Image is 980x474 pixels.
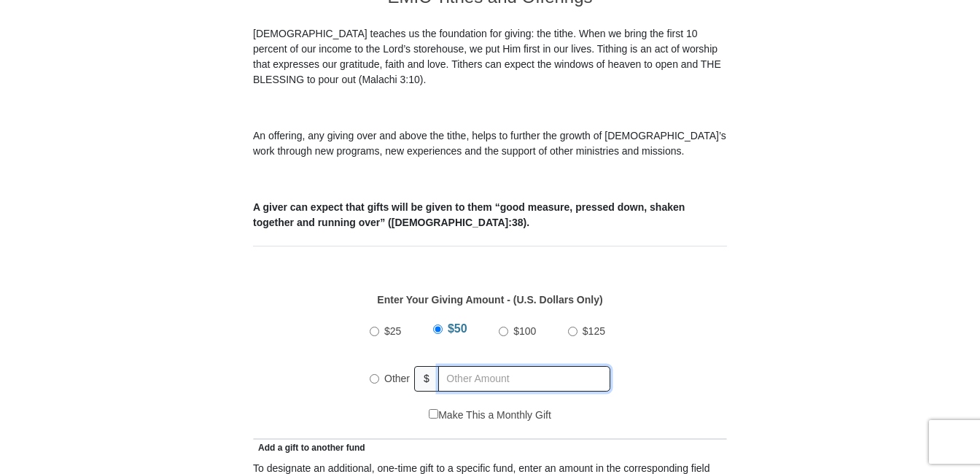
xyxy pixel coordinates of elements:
[253,26,727,88] p: [DEMOGRAPHIC_DATA] teaches us the foundation for giving: the tithe. When we bring the first 10 pe...
[513,325,536,337] span: $100
[429,409,438,419] input: Make This a Monthly Gift
[253,201,685,228] b: A giver can expect that gifts will be given to them “good measure, pressed down, shaken together ...
[253,443,365,453] span: Add a gift to another fund
[377,294,602,306] strong: Enter Your Giving Amount - (U.S. Dollars Only)
[253,128,727,159] p: An offering, any giving over and above the tithe, helps to further the growth of [DEMOGRAPHIC_DAT...
[583,325,605,337] span: $125
[414,366,439,392] span: $
[384,325,401,337] span: $25
[384,373,410,384] span: Other
[438,366,610,392] input: Other Amount
[448,322,467,335] span: $50
[429,408,551,423] label: Make This a Monthly Gift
